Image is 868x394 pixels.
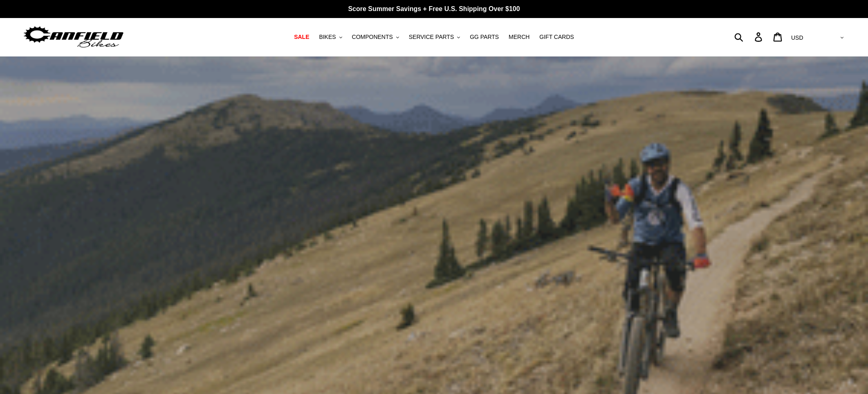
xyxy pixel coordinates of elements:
input: Search [739,28,760,46]
span: GIFT CARDS [539,34,574,41]
span: SERVICE PARTS [409,34,454,41]
a: MERCH [505,32,534,43]
button: SERVICE PARTS [405,32,464,43]
button: BIKES [315,32,346,43]
button: COMPONENTS [348,32,403,43]
a: SALE [290,32,313,43]
span: BIKES [319,34,336,41]
span: MERCH [509,34,529,41]
a: GIFT CARDS [535,32,578,43]
span: COMPONENTS [352,34,393,41]
span: SALE [294,34,309,41]
span: GG PARTS [470,34,499,41]
img: Canfield Bikes [22,24,125,50]
a: GG PARTS [466,32,503,43]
